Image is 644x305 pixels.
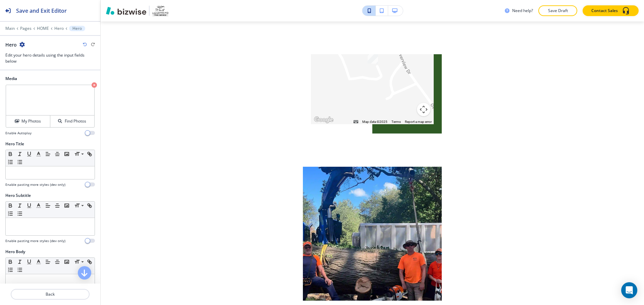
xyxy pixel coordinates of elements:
[72,26,82,31] p: Hero
[621,282,637,298] div: Open Intercom Messenger
[50,116,94,127] button: Find Photos
[391,120,401,124] a: Terms (opens in new tab)
[313,116,335,124] a: Open this area in Google Maps (opens a new window)
[5,238,65,243] h4: Enable pasting more styles (dev only)
[362,120,387,124] span: Map data ©2025
[5,131,32,136] h4: Enable Autoplay
[538,5,577,16] button: Save Draft
[591,8,618,14] p: Contact Sales
[65,118,86,124] h4: Find Photos
[106,7,146,15] img: Bizwise Logo
[5,76,95,82] h2: Media
[512,8,533,14] h3: Need help?
[152,5,168,16] img: Your Logo
[16,7,67,15] h2: Save and Exit Editor
[11,291,89,297] p: Back
[5,41,17,48] h2: Hero
[20,26,32,31] button: Pages
[583,5,639,16] button: Contact Sales
[69,26,85,31] button: Hero
[405,120,432,124] a: Report a map error
[21,118,41,124] h4: My Photos
[5,182,65,187] h4: Enable pasting more styles (dev only)
[5,26,15,31] button: Main
[547,8,569,14] p: Save Draft
[6,116,50,127] button: My Photos
[5,141,24,147] h2: Hero Title
[354,120,358,124] button: Keyboard shortcuts
[37,26,49,31] button: HOME
[54,26,64,31] button: Hero
[11,289,90,300] button: Back
[417,103,430,116] button: Map camera controls
[5,193,31,199] h2: Hero Subtitle
[313,116,335,124] img: Google
[5,84,95,128] div: My PhotosFind Photos
[5,52,95,64] h3: Edit your hero details using the input fields below
[5,249,25,255] h2: Hero Body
